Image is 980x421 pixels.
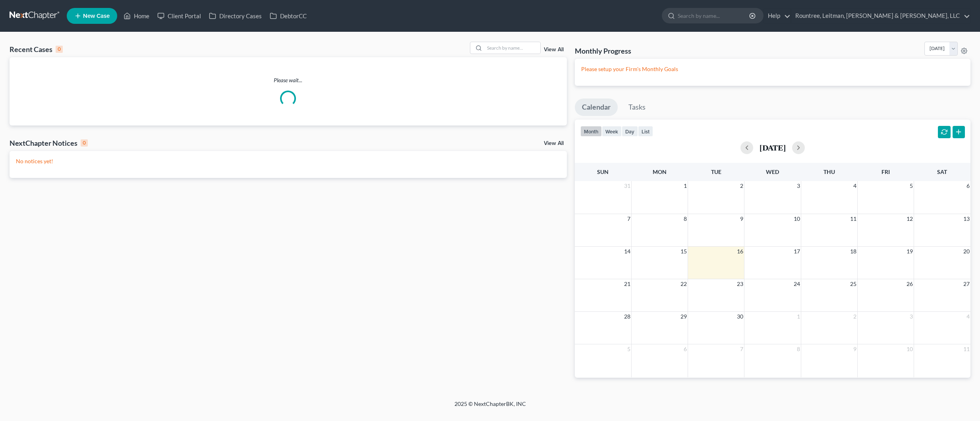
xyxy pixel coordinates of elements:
[264,400,717,414] div: 2025 © NextChapterBK, INC
[575,98,618,116] a: Calendar
[626,214,631,224] span: 7
[793,214,801,224] span: 10
[623,279,631,289] span: 21
[852,312,857,321] span: 2
[81,139,88,147] div: 0
[10,44,63,54] div: Recent Cases
[796,344,801,354] span: 8
[623,312,631,321] span: 28
[766,168,779,175] span: Wed
[963,279,970,289] span: 27
[796,181,801,191] span: 3
[760,143,786,152] h2: [DATE]
[653,168,667,175] span: Mon
[626,344,631,354] span: 5
[638,126,653,137] button: list
[597,168,609,175] span: Sun
[793,247,801,256] span: 17
[764,9,791,23] a: Help
[849,279,857,289] span: 25
[793,279,801,289] span: 24
[544,141,564,146] a: View All
[622,126,638,137] button: day
[205,9,266,23] a: Directory Cases
[937,168,947,175] span: Sat
[602,126,622,137] button: week
[153,9,205,23] a: Client Portal
[906,279,914,289] span: 26
[881,168,890,175] span: Fri
[906,214,914,224] span: 12
[906,344,914,354] span: 10
[966,181,970,191] span: 6
[739,181,744,191] span: 2
[909,312,914,321] span: 3
[680,312,688,321] span: 29
[623,181,631,191] span: 31
[739,344,744,354] span: 7
[683,214,688,224] span: 8
[16,157,561,165] p: No notices yet!
[711,168,721,175] span: Tue
[736,247,744,256] span: 16
[120,9,153,23] a: Home
[10,138,88,148] div: NextChapter Notices
[963,247,970,256] span: 20
[906,247,914,256] span: 19
[852,344,857,354] span: 9
[909,181,914,191] span: 5
[56,46,63,53] div: 0
[963,214,970,224] span: 13
[680,279,688,289] span: 22
[678,8,750,23] input: Search by name...
[796,312,801,321] span: 1
[485,42,540,54] input: Search by name...
[683,181,688,191] span: 1
[266,9,311,23] a: DebtorCC
[739,214,744,224] span: 9
[581,65,964,73] p: Please setup your Firm's Monthly Goals
[966,312,970,321] span: 4
[683,344,688,354] span: 6
[849,214,857,224] span: 11
[963,344,970,354] span: 11
[623,247,631,256] span: 14
[823,168,835,175] span: Thu
[575,46,631,56] h3: Monthly Progress
[852,181,857,191] span: 4
[680,247,688,256] span: 15
[849,247,857,256] span: 18
[580,126,602,137] button: month
[791,9,970,23] a: Rountree, Leitman, [PERSON_NAME] & [PERSON_NAME], LLC
[621,98,653,116] a: Tasks
[736,312,744,321] span: 30
[544,47,564,52] a: View All
[83,13,110,19] span: New Case
[10,76,567,84] p: Please wait...
[736,279,744,289] span: 23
